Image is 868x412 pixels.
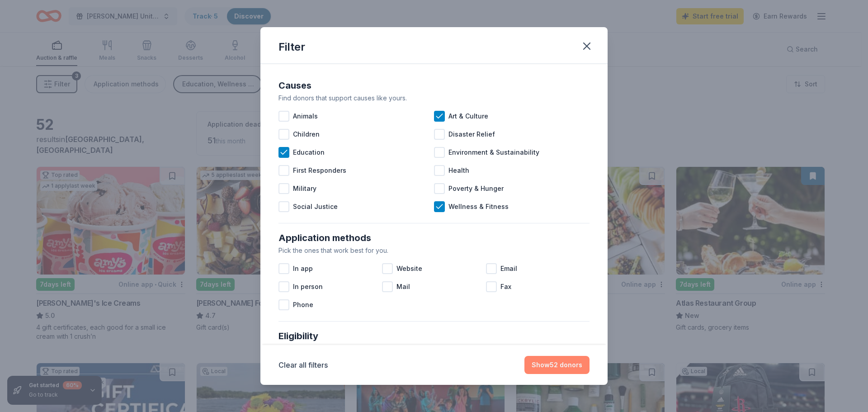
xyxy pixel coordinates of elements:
span: Military [293,183,316,194]
span: Website [396,263,422,274]
span: Phone [293,299,313,310]
div: Filter [278,40,305,54]
span: In person [293,281,323,292]
span: Email [500,263,517,274]
span: Animals [293,111,318,122]
button: Clear all filters [278,360,328,370]
span: Health [448,165,469,176]
span: First Responders [293,165,346,176]
span: Mail [396,281,410,292]
div: Pick the ones that work best for you. [278,245,590,256]
span: In app [293,263,313,274]
span: Children [293,129,320,140]
span: Disaster Relief [448,129,495,140]
span: Fax [500,281,511,292]
span: Wellness & Fitness [448,201,509,212]
span: Social Justice [293,201,338,212]
div: Application methods [278,231,590,245]
button: Show52 donors [524,356,590,374]
span: Art & Culture [448,111,488,122]
span: Environment & Sustainability [448,147,539,158]
div: Select any that describe you or your organization. [278,343,590,354]
div: Find donors that support causes like yours. [278,93,590,104]
div: Eligibility [278,329,590,343]
span: Education [293,147,325,158]
div: Causes [278,78,590,93]
span: Poverty & Hunger [448,183,504,194]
